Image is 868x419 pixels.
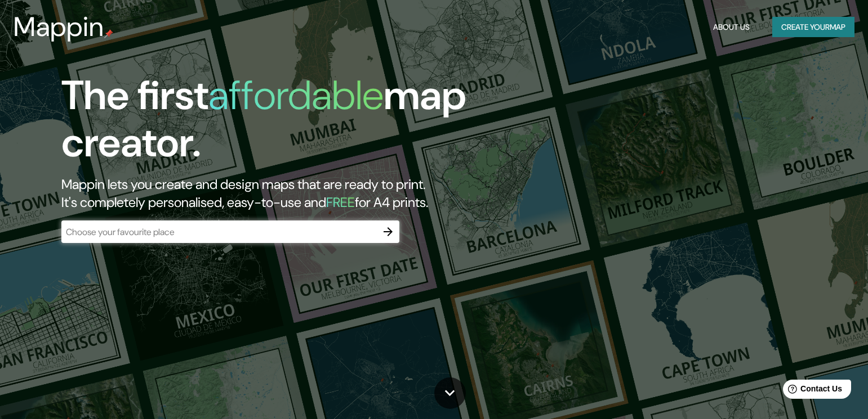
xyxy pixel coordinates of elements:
[772,17,854,38] button: Create yourmap
[61,226,377,238] input: Choose your favourite place
[14,11,104,43] h3: Mappin
[208,69,384,121] h1: affordable
[326,193,355,211] h5: FREE
[61,72,496,175] h1: The first map creator.
[104,29,113,38] img: mappin-pin
[61,175,496,211] h2: Mappin lets you create and design maps that are ready to print. It's completely personalised, eas...
[768,375,856,407] iframe: Help widget launcher
[709,17,754,38] button: About Us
